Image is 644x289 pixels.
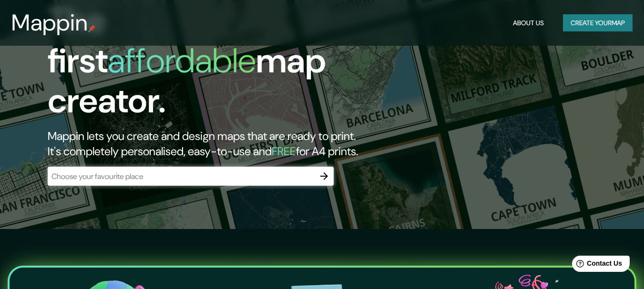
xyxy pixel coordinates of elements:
h3: Mappin [11,10,88,36]
h2: Mappin lets you create and design maps that are ready to print. It's completely personalised, eas... [48,129,370,159]
button: Create yourmap [563,14,633,32]
button: About Us [509,14,548,32]
img: mappin-pin [88,25,96,32]
input: Choose your favourite place [48,171,315,182]
h1: affordable [108,39,256,83]
iframe: Help widget launcher [559,252,634,279]
h5: FREE [272,144,296,159]
h1: The first map creator. [48,1,370,129]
